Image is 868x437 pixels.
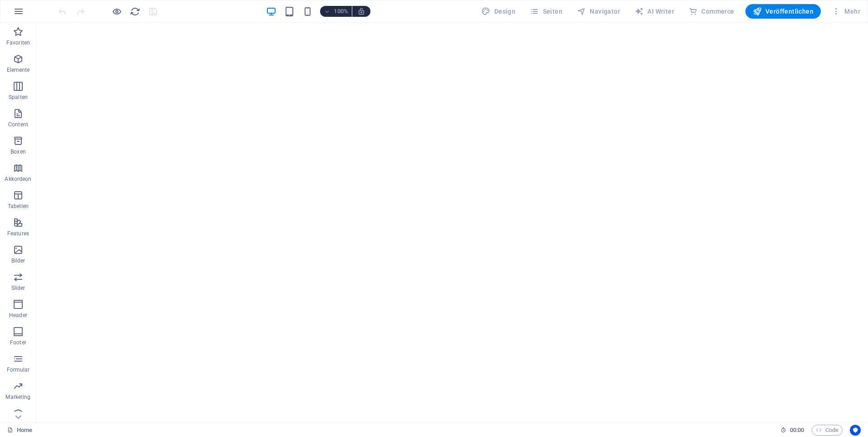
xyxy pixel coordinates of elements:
span: Veröffentlichen [753,7,814,16]
span: Mehr [832,7,860,16]
p: Marketing [5,393,30,401]
button: reload [129,6,140,17]
span: Navigator [577,7,620,16]
i: Bei Größenänderung Zoomstufe automatisch an das gewählte Gerät anpassen. [357,7,365,15]
p: Formular [7,366,30,373]
p: Features [7,230,29,237]
span: Commerce [689,7,735,16]
span: AI Writer [635,7,674,16]
button: 100% [320,6,352,17]
span: 00 00 [790,425,804,436]
p: Boxen [10,148,26,155]
span: Code [816,425,838,436]
div: Design (Strg+Alt+Y) [478,4,519,19]
span: : [796,427,798,433]
button: Usercentrics [850,425,861,436]
button: Design [478,4,519,19]
p: Spalten [9,94,28,101]
p: Elemente [7,66,30,74]
p: Bilder [11,257,25,264]
button: Commerce [685,4,738,19]
h6: 100% [334,6,348,17]
a: Klick, um Auswahl aufzuheben. Doppelklick öffnet Seitenverwaltung [7,425,32,436]
button: Veröffentlichen [745,4,821,19]
span: Seiten [530,7,562,16]
p: Slider [11,284,25,292]
p: Footer [10,339,26,346]
i: Seite neu laden [130,6,140,17]
p: Favoriten [6,39,30,46]
p: Akkordeon [5,175,31,183]
button: Mehr [828,4,864,19]
p: Tabellen [8,203,29,210]
p: Content [8,121,28,128]
button: Seiten [526,4,566,19]
button: Navigator [573,4,624,19]
button: Klicke hier, um den Vorschau-Modus zu verlassen [111,6,122,17]
h6: Session-Zeit [780,425,804,436]
button: AI Writer [631,4,678,19]
button: Code [812,425,843,436]
p: Header [9,312,27,319]
span: Design [481,7,515,16]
